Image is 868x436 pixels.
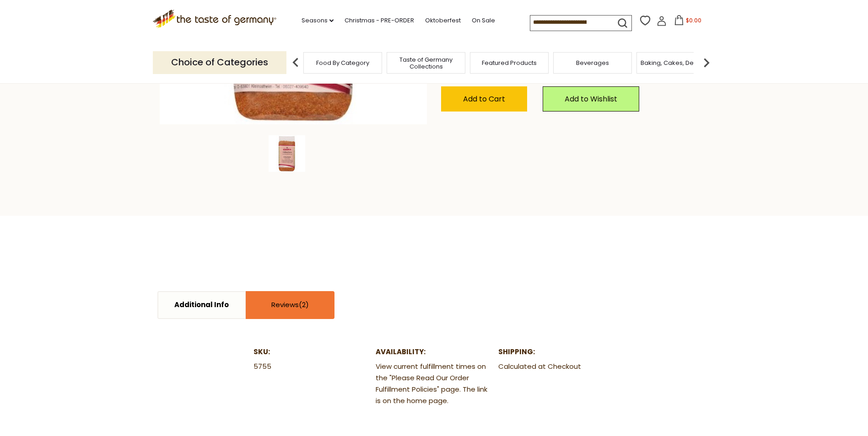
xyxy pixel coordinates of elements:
[498,346,615,358] dt: Shipping:
[669,15,707,29] button: $0.00
[316,59,369,66] a: Food By Category
[498,361,615,372] dd: Calculated at Checkout
[247,292,334,318] a: Reviews
[153,51,286,74] p: Choice of Categories
[253,346,370,358] dt: SKU:
[472,16,495,26] a: On Sale
[269,135,305,172] img: Edora German Huehnchen Chicken Spice Mix
[376,361,492,407] dd: View current fulfillment times on the "Please Read Our Order Fulfillment Policies" page. The link...
[686,16,701,24] span: $0.00
[697,53,716,72] img: next arrow
[345,16,414,26] a: Christmas - PRE-ORDER
[158,292,245,318] a: Additional Info
[253,361,370,372] dd: 5755
[389,56,463,70] a: Taste of Germany Collections
[543,86,639,112] a: Add to Wishlist
[641,59,712,66] a: Baking, Cakes, Desserts
[463,94,505,104] span: Add to Cart
[376,346,492,358] dt: Availability:
[576,59,609,66] a: Beverages
[286,53,305,72] img: previous arrow
[482,59,537,66] a: Featured Products
[441,86,527,112] button: Add to Cart
[302,16,334,26] a: Seasons
[425,16,461,26] a: Oktoberfest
